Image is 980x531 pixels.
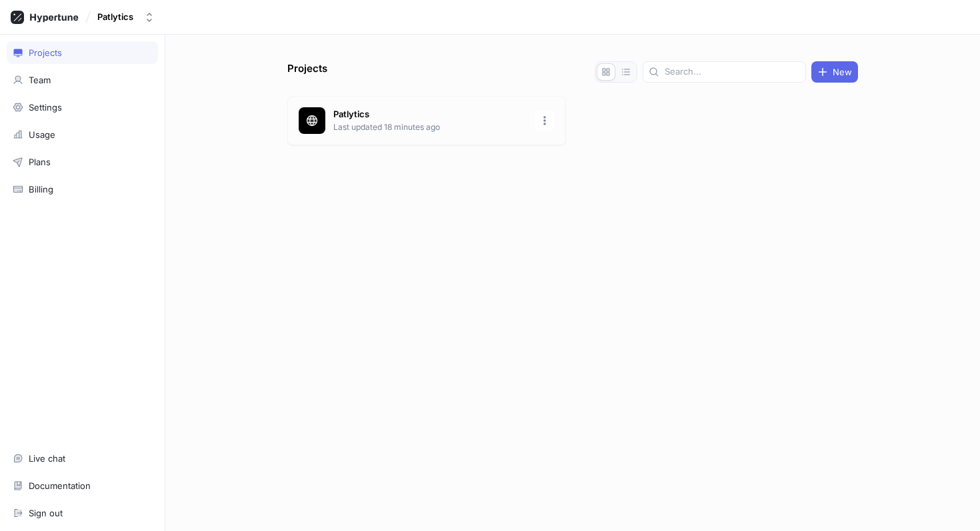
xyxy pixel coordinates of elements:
[333,121,527,133] p: Last updated 18 minutes ago
[29,184,53,195] div: Billing
[29,453,65,464] div: Live chat
[92,6,160,28] button: Patlytics
[29,129,55,140] div: Usage
[287,61,327,83] p: Projects
[833,68,852,76] span: New
[333,108,527,121] p: Patlytics
[7,474,158,497] a: Documentation
[29,75,51,85] div: Team
[29,102,62,113] div: Settings
[665,65,800,79] input: Search...
[7,151,158,173] a: Plans
[7,69,158,91] a: Team
[29,508,63,518] div: Sign out
[7,96,158,119] a: Settings
[7,41,158,64] a: Projects
[7,123,158,146] a: Usage
[7,178,158,201] a: Billing
[29,480,91,491] div: Documentation
[97,11,133,23] div: Patlytics
[811,61,858,83] button: New
[29,47,62,58] div: Projects
[29,157,51,167] div: Plans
